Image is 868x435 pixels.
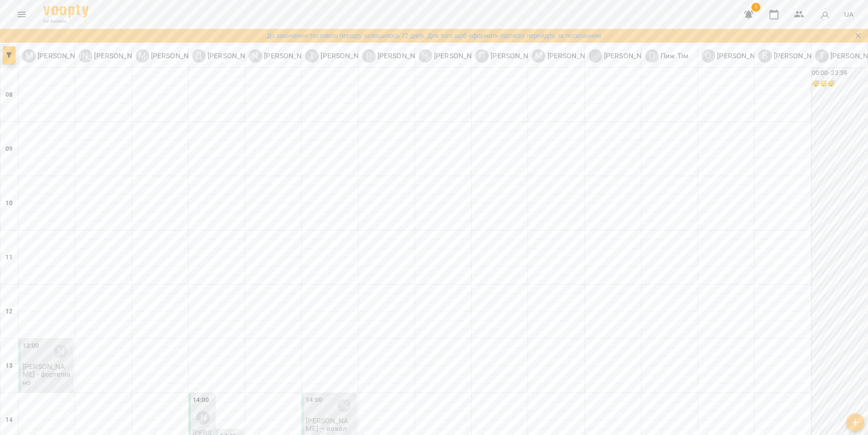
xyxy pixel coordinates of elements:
a: До закінчення тестового періоду залишилось 72 дні/в. Для того щоб оформити підписку перейдіть за ... [267,31,601,40]
a: О [PERSON_NAME] [702,49,772,63]
div: Давидова Ірина Геннадіївна [196,411,210,425]
div: Пиж Тім [645,49,689,63]
img: Voopty Logo [43,5,89,18]
p: [PERSON_NAME] [92,51,149,61]
a: М [PERSON_NAME] [136,49,206,63]
div: М [136,49,149,63]
button: Menu [11,4,33,25]
a: [PERSON_NAME] [PERSON_NAME] [249,49,319,63]
div: Кононенко Марина Олександрівна [249,49,319,63]
p: [PERSON_NAME] [36,51,92,61]
a: [PERSON_NAME] [589,49,659,63]
a: М [PERSON_NAME] [532,49,602,63]
div: Р [362,49,376,63]
span: UA [844,9,854,19]
a: [PERSON_NAME] [PERSON_NAME] [79,49,149,63]
button: UA [840,6,857,23]
p: Пиж Тім [659,51,689,61]
p: [PERSON_NAME] [432,51,489,61]
p: [PERSON_NAME] [319,51,375,61]
button: Створити урок [846,413,864,431]
h6: 13 [5,361,13,371]
p: [PERSON_NAME] - фортепіано [23,363,71,386]
a: М [PERSON_NAME] [22,49,92,63]
div: Маркова Олена Євгенівна [22,49,92,63]
h6: 00:00 - 23:59 [812,68,866,78]
p: [PERSON_NAME] [262,51,319,61]
p: [PERSON_NAME] [376,51,432,61]
div: О [702,49,715,63]
div: Токарєва Єлізавета [337,399,351,412]
button: Закрити сповіщення [852,29,864,42]
h6: 09 [5,144,13,154]
div: Давидова Ірина Геннадіївна [192,49,262,63]
div: Т [305,49,319,63]
div: Токарєва Єлізавета [305,49,375,63]
a: Р [PERSON_NAME] [362,49,432,63]
h6: 14 [5,415,13,425]
p: [PERSON_NAME] [545,51,602,61]
p: [PERSON_NAME] [602,51,659,61]
div: Марченко Володимир Валерійович [532,49,602,63]
div: Ж [419,49,432,63]
div: Нікітіна Надія Петрівна [79,49,149,63]
p: [PERSON_NAME] [206,51,262,61]
a: Т [PERSON_NAME] [305,49,375,63]
div: Т [815,49,829,63]
label: 14:00 [193,395,209,405]
h6: 12 [5,307,13,317]
img: avatar_s.png [819,8,831,21]
p: [PERSON_NAME] [715,51,772,61]
div: Д [192,49,206,63]
span: 1 [751,3,760,12]
div: [PERSON_NAME] [79,49,92,63]
div: М [22,49,36,63]
p: [PERSON_NAME] [489,51,545,61]
div: П [645,49,659,63]
div: М [532,49,545,63]
label: 14:00 [306,395,322,405]
h6: 08 [5,90,13,100]
p: [PERSON_NAME] [772,51,828,61]
p: [PERSON_NAME] [149,51,206,61]
div: [PERSON_NAME] [249,49,262,63]
h6: 10 [5,198,13,208]
div: П [475,49,489,63]
a: Ж [PERSON_NAME] [419,49,489,63]
label: 13:00 [23,341,39,351]
a: Б [PERSON_NAME] [758,49,828,63]
div: Бердичевская Анна Александровна [758,49,828,63]
a: П [PERSON_NAME] [475,49,545,63]
span: For Business [43,19,89,24]
h6: 11 [5,253,13,262]
p: [PERSON_NAME] – вокал [306,417,354,433]
h6: 😴😴😴 [812,79,866,89]
div: Бабенко Яна Володимирівна [589,49,659,63]
a: П Пиж Тім [645,49,689,63]
a: Д [PERSON_NAME] [192,49,262,63]
div: Маркова Олена Євгенівна [54,345,67,358]
div: Б [758,49,772,63]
